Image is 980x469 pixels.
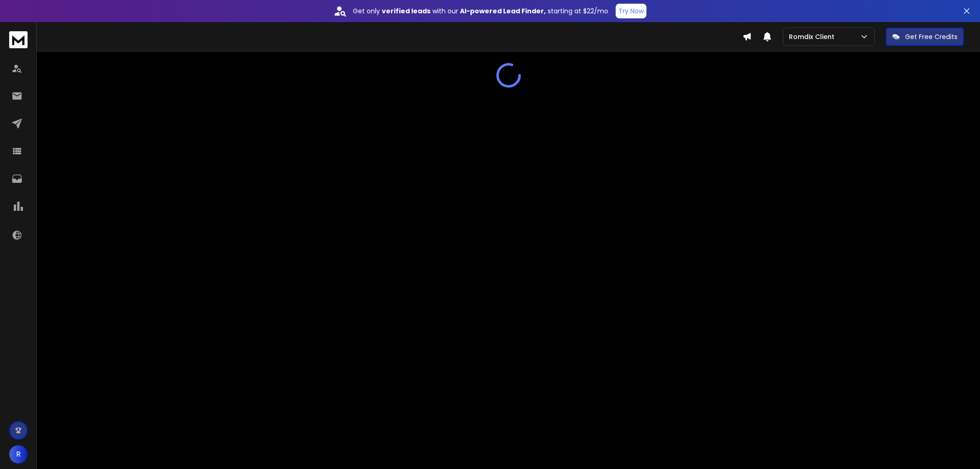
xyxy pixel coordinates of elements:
strong: verified leads [382,6,431,16]
img: logo [9,31,28,48]
p: Get Free Credits [905,32,957,41]
button: Get Free Credits [886,28,964,46]
p: Get only with our starting at $22/mo [353,6,608,16]
button: Try Now [616,4,646,18]
p: Romdix Client [789,32,838,41]
button: R [9,445,28,463]
p: Try Now [618,6,644,16]
strong: AI-powered Lead Finder, [460,6,546,16]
